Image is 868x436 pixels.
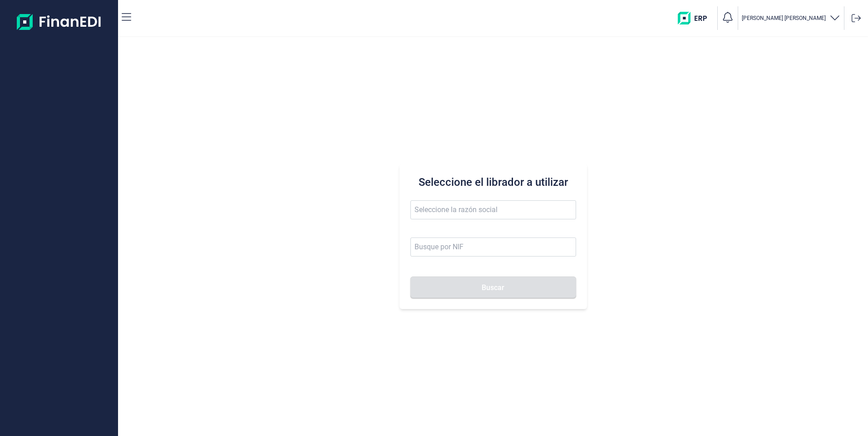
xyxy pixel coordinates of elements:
[742,12,840,25] button: [PERSON_NAME] [PERSON_NAME]
[410,276,576,298] button: Buscar
[410,200,576,219] input: Seleccione la razón social
[482,284,504,291] span: Buscar
[678,12,714,24] img: erp
[17,7,102,36] img: Logo de aplicación
[410,175,576,189] h3: Seleccione el librador a utilizar
[410,237,576,257] input: Busque por NIF
[742,15,826,22] p: [PERSON_NAME] [PERSON_NAME]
